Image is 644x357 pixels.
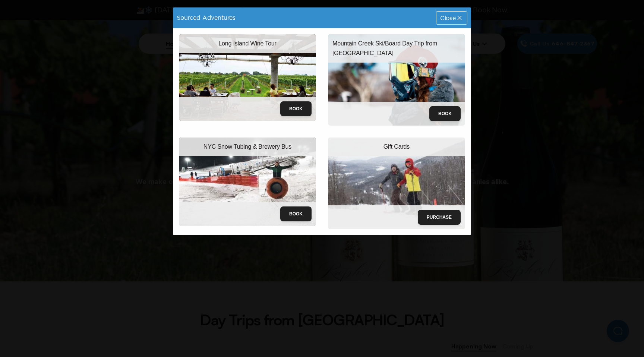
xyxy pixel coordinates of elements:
[280,101,312,116] button: Book
[429,106,461,121] button: Book
[383,142,410,152] p: Gift Cards
[328,34,465,126] img: mountain-creek-ski-trip.jpeg
[179,138,316,226] img: snowtubing-trip.jpeg
[328,138,465,229] img: giftcards.jpg
[179,34,316,121] img: wine-tour-trip.jpeg
[418,210,461,225] button: Purchase
[280,206,312,221] button: Book
[173,10,239,25] div: Sourced Adventures
[440,15,456,21] span: Close
[332,39,461,58] p: Mountain Creek Ski/Board Day Trip from [GEOGRAPHIC_DATA]
[218,39,277,48] p: Long Island Wine Tour
[203,142,291,152] p: NYC Snow Tubing & Brewery Bus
